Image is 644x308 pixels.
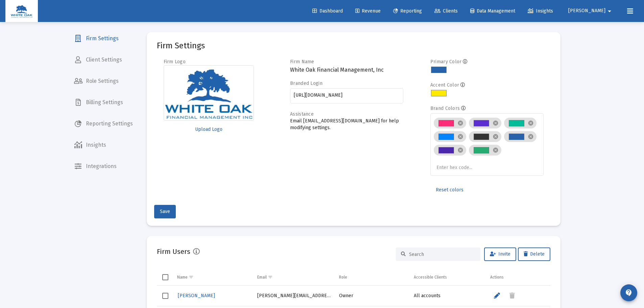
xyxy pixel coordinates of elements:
[434,8,458,14] span: Clients
[625,289,633,297] mat-icon: contact_support
[189,275,194,280] span: Show filter options for column 'Name'
[69,116,138,132] a: Reporting Settings
[457,134,463,140] mat-icon: cancel
[568,8,605,14] span: [PERSON_NAME]
[160,209,170,214] span: Save
[493,120,499,126] mat-icon: cancel
[409,252,475,257] input: Search
[484,247,516,261] button: Invite
[487,269,550,285] td: Column Actions
[268,275,273,280] span: Show filter options for column 'Email'
[290,118,403,131] p: Email [EMAIL_ADDRESS][DOMAIN_NAME] for help modifying settings.
[436,187,463,193] span: Reset colors
[430,183,469,197] button: Reset colors
[69,73,138,89] a: Role Settings
[69,137,138,153] a: Insights
[312,8,343,14] span: Dashboard
[528,120,534,126] mat-icon: cancel
[430,59,462,65] label: Primary Color
[410,269,486,285] td: Column Accessible Clients
[339,293,353,299] span: Owner
[429,4,463,18] a: Clients
[162,274,168,280] div: Select all
[195,126,222,132] span: Upload Logo
[10,4,33,18] img: Dashboard
[69,30,138,47] a: Firm Settings
[388,4,427,18] a: Reporting
[290,111,314,117] label: Assistance
[339,275,347,280] div: Role
[290,80,323,86] label: Branded Login
[154,205,176,218] button: Save
[290,65,403,75] h3: White Oak Financial Management, Inc
[3,5,383,17] em: Please carefully compare this report against the actual account statement delivered from Fidelity...
[69,94,138,111] a: Billing Settings
[414,275,447,280] div: Accessible Clients
[164,65,254,121] img: Firm logo
[493,147,499,153] mat-icon: cancel
[69,158,138,174] a: Integrations
[465,4,521,18] a: Data Management
[493,134,499,140] mat-icon: cancel
[254,269,336,285] td: Column Email
[490,251,510,257] span: Invite
[336,269,410,285] td: Column Role
[518,247,550,261] button: Delete
[528,134,534,140] mat-icon: cancel
[257,275,267,280] div: Email
[254,286,336,306] td: [PERSON_NAME][EMAIL_ADDRESS][DOMAIN_NAME]
[522,4,558,18] a: Insights
[430,82,459,88] label: Accent Color
[490,275,504,280] div: Actions
[177,291,216,301] a: [PERSON_NAME]
[436,165,487,170] input: Enter hex code...
[355,8,381,14] span: Revenue
[393,8,422,14] span: Reporting
[470,8,515,14] span: Data Management
[434,116,540,172] mat-chip-list: Brand colors
[307,4,348,18] a: Dashboard
[457,120,463,126] mat-icon: cancel
[157,246,190,257] h2: Firm Users
[528,8,553,14] span: Insights
[162,293,168,299] div: Select row
[69,52,138,68] a: Client Settings
[178,293,215,299] span: [PERSON_NAME]
[430,105,460,111] label: Brand Colors
[164,123,254,136] button: Upload Logo
[350,4,386,18] a: Revenue
[177,275,188,280] div: Name
[164,59,186,65] label: Firm Logo
[560,4,622,18] button: [PERSON_NAME]
[457,147,463,153] mat-icon: cancel
[414,293,440,299] span: All accounts
[157,42,205,49] mat-card-title: Firm Settings
[605,4,614,18] mat-icon: arrow_drop_down
[524,251,545,257] span: Delete
[174,269,254,285] td: Column Name
[290,59,314,65] label: Firm Name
